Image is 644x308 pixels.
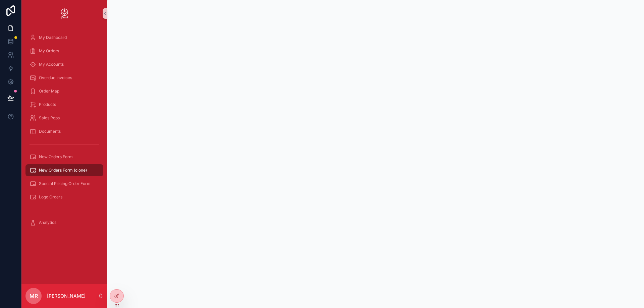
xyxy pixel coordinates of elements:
a: My Accounts [25,58,103,70]
span: Products [39,102,56,107]
a: Documents [25,125,103,137]
a: Analytics [25,217,103,229]
span: Documents [39,129,61,134]
span: New Orders Form (clone) [39,168,87,173]
a: Overdue Invoices [25,72,103,84]
a: Logo Orders [25,191,103,203]
span: MR [30,292,38,300]
a: My Dashboard [25,32,103,44]
span: Special Pricing Order Form [39,181,91,186]
span: My Dashboard [39,35,67,40]
p: [PERSON_NAME] [47,293,86,299]
a: Order Map [25,85,103,97]
div: scrollable content [21,27,107,284]
span: Order Map [39,88,59,94]
span: New Orders Form [39,154,73,160]
img: App logo [59,8,70,19]
a: Sales Reps [25,112,103,124]
a: Special Pricing Order Form [25,178,103,190]
span: My Accounts [39,62,64,67]
a: My Orders [25,45,103,57]
span: Analytics [39,220,56,225]
span: Sales Reps [39,115,60,121]
a: New Orders Form [25,151,103,163]
a: Products [25,99,103,111]
span: Overdue Invoices [39,75,72,80]
a: New Orders Form (clone) [25,164,103,176]
span: Logo Orders [39,194,62,200]
span: My Orders [39,48,59,54]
